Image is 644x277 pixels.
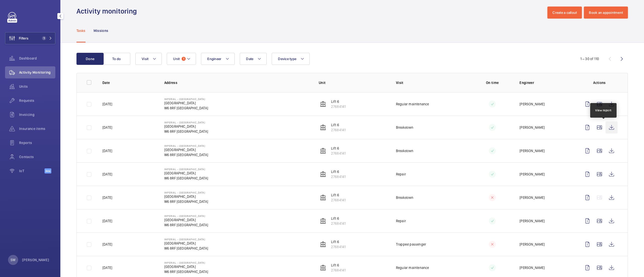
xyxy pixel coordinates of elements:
p: [PERSON_NAME] [519,148,545,153]
p: W6 8RF [GEOGRAPHIC_DATA] [164,269,208,274]
span: Insurance items [19,126,55,131]
p: [GEOGRAPHIC_DATA] [164,147,208,152]
button: Create a callout [547,7,582,19]
p: Repair [396,172,406,177]
p: Lift 6 [331,169,346,174]
p: [GEOGRAPHIC_DATA] [164,264,208,269]
p: Breakdown [396,148,414,153]
p: [DATE] [102,195,112,200]
p: Imperial - [GEOGRAPHIC_DATA] [164,144,208,147]
p: W6 8RF [GEOGRAPHIC_DATA] [164,222,208,227]
p: [PERSON_NAME] [22,257,49,262]
p: [DATE] [102,102,112,107]
button: Book an appointment [584,7,628,19]
h1: Activity monitoring [76,7,140,16]
p: Imperial - [GEOGRAPHIC_DATA] [164,98,208,101]
p: 27684141 [331,104,346,109]
p: 27684141 [331,198,346,203]
p: Lift 6 [331,239,346,244]
p: [GEOGRAPHIC_DATA] [164,171,208,176]
span: Visit [142,57,148,61]
span: Engineer [207,57,221,61]
p: [DATE] [102,242,112,247]
span: Activity Monitoring [19,70,55,75]
p: [GEOGRAPHIC_DATA] [164,241,208,246]
p: Lift 6 [331,122,346,127]
p: Imperial - [GEOGRAPHIC_DATA] [164,261,208,264]
p: [PERSON_NAME] [519,172,545,177]
p: W6 8RF [GEOGRAPHIC_DATA] [164,106,208,111]
img: elevator.svg [320,195,326,201]
div: View report [595,108,612,113]
span: Beta [45,168,51,173]
p: [PERSON_NAME] [519,242,545,247]
p: 27684141 [331,174,346,179]
p: Breakdown [396,125,414,130]
p: Lift 6 [331,146,346,151]
p: [PERSON_NAME] [519,265,545,270]
img: elevator.svg [320,148,326,154]
p: W6 8RF [GEOGRAPHIC_DATA] [164,199,208,204]
p: Unit [319,80,388,85]
p: Lift 6 [331,263,346,268]
p: Breakdown [396,195,414,200]
p: 27684141 [331,221,346,226]
p: W6 8RF [GEOGRAPHIC_DATA] [164,246,208,251]
button: Engineer [201,53,235,65]
img: elevator.svg [320,218,326,224]
p: On time [473,80,511,85]
div: 1 – 30 of 110 [580,56,599,61]
button: Filters1 [5,32,55,44]
p: W6 8RF [GEOGRAPHIC_DATA] [164,176,208,181]
button: Date [240,53,267,65]
p: Trapped passenger [396,242,426,247]
img: elevator.svg [320,265,326,271]
p: Lift 6 [331,193,346,198]
p: Regular maintenance [396,265,429,270]
button: To do [103,53,130,65]
img: elevator.svg [320,241,326,247]
span: Requests [19,98,55,103]
img: elevator.svg [320,124,326,130]
p: [DATE] [102,265,112,270]
p: [PERSON_NAME] [519,195,545,200]
span: Units [19,84,55,89]
span: Device type [278,57,296,61]
span: Contacts [19,154,55,159]
p: [PERSON_NAME] [519,125,545,130]
button: Done [76,53,104,65]
span: Reports [19,140,55,145]
p: Lift 6 [331,99,346,104]
p: Visit [396,80,465,85]
span: Unit [173,57,180,61]
p: W6 8RF [GEOGRAPHIC_DATA] [164,129,208,134]
p: Imperial - [GEOGRAPHIC_DATA] [164,121,208,124]
p: W6 8RF [GEOGRAPHIC_DATA] [164,152,208,157]
p: [GEOGRAPHIC_DATA] [164,217,208,222]
p: [GEOGRAPHIC_DATA] [164,101,208,106]
p: Imperial - [GEOGRAPHIC_DATA] [164,214,208,217]
button: Unit1 [167,53,196,65]
span: Filters [19,36,28,41]
span: Invoicing [19,112,55,117]
img: elevator.svg [320,101,326,107]
p: Date [102,80,156,85]
p: [DATE] [102,148,112,153]
p: [GEOGRAPHIC_DATA] [164,194,208,199]
p: Imperial - [GEOGRAPHIC_DATA] [164,191,208,194]
p: [PERSON_NAME] [519,218,545,223]
p: [DATE] [102,218,112,223]
span: 1 [182,57,186,61]
span: Dashboard [19,56,55,61]
p: Imperial - [GEOGRAPHIC_DATA] [164,238,208,241]
img: elevator.svg [320,171,326,177]
p: [GEOGRAPHIC_DATA] [164,124,208,129]
p: [DATE] [102,125,112,130]
p: 27684141 [331,127,346,132]
p: Regular maintenance [396,102,429,107]
span: 1 [42,36,46,40]
p: Tasks [76,28,86,33]
p: Address [164,80,311,85]
button: Device type [272,53,310,65]
span: Date [246,57,253,61]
